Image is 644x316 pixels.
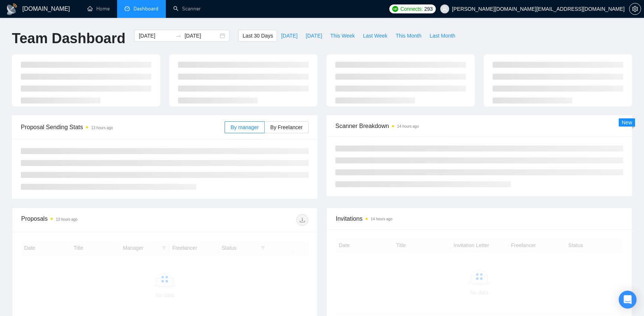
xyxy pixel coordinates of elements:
a: setting [629,6,641,12]
span: [DATE] [281,32,297,40]
span: This Month [396,32,421,40]
span: [DATE] [306,32,322,40]
button: [DATE] [277,30,302,42]
button: This Week [326,30,359,42]
img: logo [6,3,18,15]
span: Invitations [336,214,623,223]
span: Last 30 Days [242,32,273,40]
span: By Freelancer [270,124,303,130]
input: Start date [139,32,173,40]
input: End date [184,32,218,40]
span: swap-right [176,33,181,39]
button: setting [629,3,641,15]
h1: Team Dashboard [12,30,125,47]
span: This Week [330,32,355,40]
span: dashboard [125,6,130,11]
span: Scanner Breakdown [335,121,623,131]
a: homeHome [87,6,110,12]
button: [DATE] [302,30,326,42]
span: setting [629,6,641,12]
span: 293 [424,5,432,13]
button: Last 30 Days [238,30,277,42]
span: Dashboard [133,6,158,12]
span: Connects: [400,5,423,13]
img: upwork-logo.png [392,6,398,12]
a: searchScanner [173,6,201,12]
time: 14 hours ago [371,217,392,221]
span: Last Month [429,32,455,40]
div: Open Intercom Messenger [619,291,637,309]
time: 13 hours ago [56,217,77,221]
time: 14 hours ago [397,124,419,128]
span: Proposal Sending Stats [21,122,225,132]
span: user [442,6,447,12]
button: This Month [392,30,425,42]
span: By manager [231,124,258,130]
span: Last Week [363,32,387,40]
button: Last Week [359,30,392,42]
span: to [176,33,181,39]
button: Last Month [425,30,459,42]
span: New [622,119,632,125]
div: Proposals [21,214,165,226]
time: 13 hours ago [91,126,113,130]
